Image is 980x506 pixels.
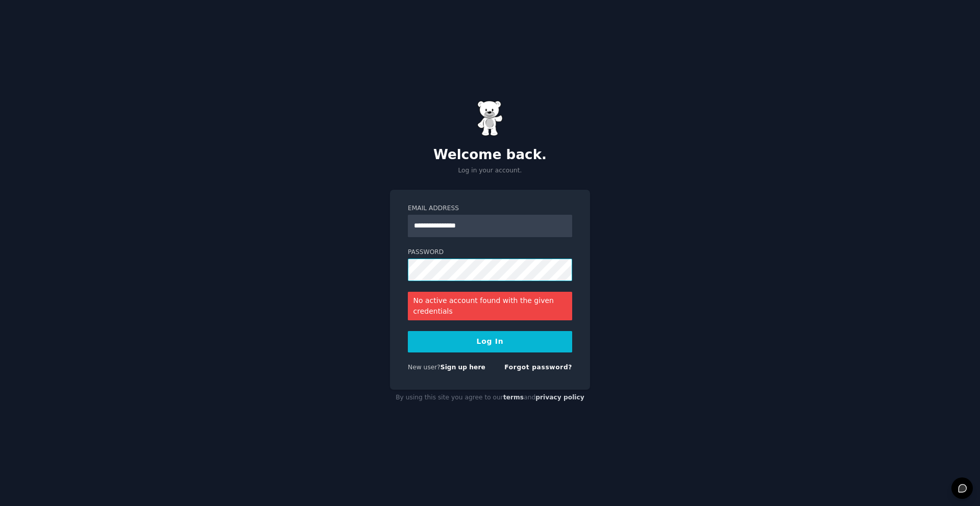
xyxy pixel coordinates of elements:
[408,292,572,320] div: No active account found with the given credentials
[535,394,584,401] a: privacy policy
[408,248,572,257] label: Password
[477,100,503,136] img: Gummy Bear
[408,331,572,352] button: Log In
[390,147,590,163] h2: Welcome back.
[504,364,572,371] a: Forgot password?
[408,364,440,371] span: New user?
[390,390,590,406] div: By using this site you agree to our and
[503,394,524,401] a: terms
[390,166,590,175] p: Log in your account.
[408,204,572,213] label: Email Address
[440,364,485,371] a: Sign up here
